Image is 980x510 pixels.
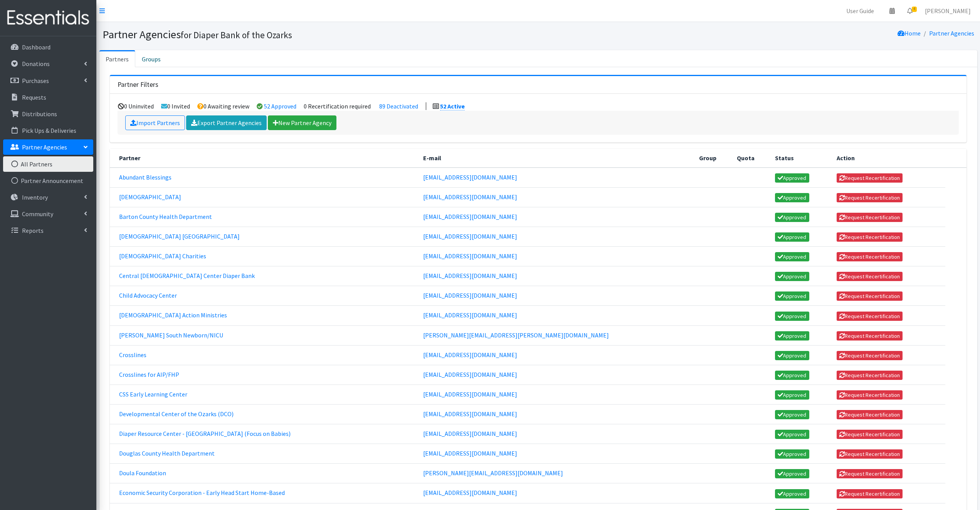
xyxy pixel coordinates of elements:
[118,102,154,110] li: 0 Uninvited
[898,29,921,37] a: Home
[775,390,809,400] a: Approved
[119,390,187,398] a: CSS Early Learning Center
[837,410,903,419] button: Request Recertification
[3,123,93,138] a: Pick Ups & Deliveries
[423,430,517,437] a: [EMAIL_ADDRESS][DOMAIN_NAME]
[837,390,903,400] button: Request Recertification
[837,173,903,183] button: Request Recertification
[119,430,291,437] a: Diaper Resource Center - [GEOGRAPHIC_DATA] (Focus on Babies)
[268,115,336,130] a: New Partner Agency
[119,371,179,378] a: Crosslines for AIP/FHP
[775,410,809,419] a: Approved
[837,351,903,360] button: Request Recertification
[775,193,809,202] a: Approved
[423,232,517,240] a: [EMAIL_ADDRESS][DOMAIN_NAME]
[775,449,809,459] a: Approved
[3,139,93,155] a: Partner Agencies
[22,227,44,234] p: Reports
[3,173,93,188] a: Partner Announcement
[837,331,903,341] button: Request Recertification
[197,102,249,110] li: 0 Awaiting review
[775,331,809,341] a: Approved
[3,156,93,172] a: All Partners
[119,351,146,359] a: Crosslines
[419,149,694,168] th: E-mail
[119,489,285,496] a: Economic Security Corporation - Early Head Start Home-Based
[119,291,177,299] a: Child Advocacy Center
[423,272,517,280] a: [EMAIL_ADDRESS][DOMAIN_NAME]
[3,106,93,122] a: Distributions
[22,127,76,134] p: Pick Ups & Deliveries
[775,312,809,321] a: Approved
[22,110,57,118] p: Distributions
[837,193,903,202] button: Request Recertification
[775,430,809,439] a: Approved
[22,93,46,101] p: Requests
[775,252,809,261] a: Approved
[423,449,517,457] a: [EMAIL_ADDRESS][DOMAIN_NAME]
[919,3,977,19] a: [PERSON_NAME]
[423,351,517,359] a: [EMAIL_ADDRESS][DOMAIN_NAME]
[775,371,809,380] a: Approved
[3,223,93,238] a: Reports
[775,272,809,281] a: Approved
[775,469,809,478] a: Approved
[837,469,903,478] button: Request Recertification
[423,173,517,181] a: [EMAIL_ADDRESS][DOMAIN_NAME]
[22,193,48,201] p: Inventory
[423,311,517,319] a: [EMAIL_ADDRESS][DOMAIN_NAME]
[929,29,974,37] a: Partner Agencies
[423,410,517,418] a: [EMAIL_ADDRESS][DOMAIN_NAME]
[125,115,185,130] a: Import Partners
[837,291,903,301] button: Request Recertification
[775,489,809,498] a: Approved
[423,371,517,378] a: [EMAIL_ADDRESS][DOMAIN_NAME]
[119,410,234,418] a: Developmental Center of the Ozarks (DCO)
[832,149,945,168] th: Action
[103,28,536,41] h1: Partner Agencies
[837,430,903,439] button: Request Recertification
[423,390,517,398] a: [EMAIL_ADDRESS][DOMAIN_NAME]
[837,312,903,321] button: Request Recertification
[837,449,903,459] button: Request Recertification
[423,469,563,477] a: [PERSON_NAME][EMAIL_ADDRESS][DOMAIN_NAME]
[837,213,903,222] button: Request Recertification
[304,102,371,110] li: 0 Recertification required
[775,232,809,242] a: Approved
[118,81,158,89] h3: Partner Filters
[119,213,212,220] a: Barton County Health Department
[837,489,903,498] button: Request Recertification
[3,206,93,222] a: Community
[775,173,809,183] a: Approved
[775,351,809,360] a: Approved
[694,149,732,168] th: Group
[186,115,267,130] a: Export Partner Agencies
[22,210,53,218] p: Community
[22,143,67,151] p: Partner Agencies
[264,102,296,110] a: 52 Approved
[3,5,93,31] img: HumanEssentials
[440,102,465,110] a: 52 Active
[119,232,240,240] a: [DEMOGRAPHIC_DATA] [GEOGRAPHIC_DATA]
[119,193,181,201] a: [DEMOGRAPHIC_DATA]
[22,60,50,68] p: Donations
[379,102,418,110] a: 89 Deactivated
[99,50,135,67] a: Partners
[837,252,903,261] button: Request Recertification
[423,489,517,496] a: [EMAIL_ADDRESS][DOMAIN_NAME]
[119,252,206,260] a: [DEMOGRAPHIC_DATA] Charities
[901,3,919,19] a: 4
[770,149,832,168] th: Status
[3,56,93,71] a: Donations
[3,73,93,88] a: Purchases
[837,371,903,380] button: Request Recertification
[423,193,517,201] a: [EMAIL_ADDRESS][DOMAIN_NAME]
[119,331,223,339] a: [PERSON_NAME] South Newborn/NICU
[423,291,517,299] a: [EMAIL_ADDRESS][DOMAIN_NAME]
[837,272,903,281] button: Request Recertification
[912,7,917,12] span: 4
[119,272,255,280] a: Central [DEMOGRAPHIC_DATA] Center Diaper Bank
[119,449,215,457] a: Douglas County Health Department
[22,77,49,85] p: Purchases
[775,213,809,222] a: Approved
